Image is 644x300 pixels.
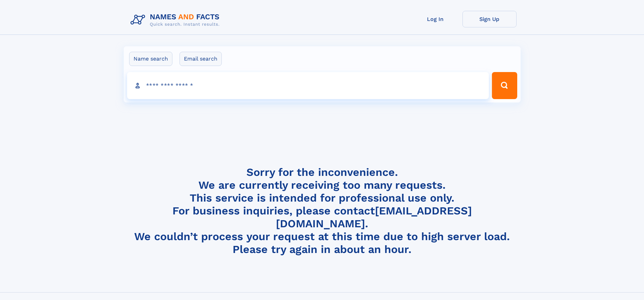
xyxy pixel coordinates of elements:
[128,11,225,29] img: Logo Names and Facts
[128,166,517,256] h4: Sorry for the inconvenience. We are currently receiving too many requests. This service is intend...
[276,204,472,230] a: [EMAIL_ADDRESS][DOMAIN_NAME]
[180,52,222,66] label: Email search
[127,72,489,99] input: search input
[462,11,517,27] a: Sign Up
[408,11,462,27] a: Log In
[492,72,517,99] button: Search Button
[129,52,172,66] label: Name search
